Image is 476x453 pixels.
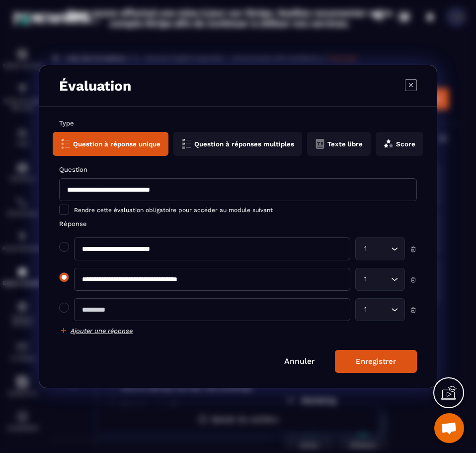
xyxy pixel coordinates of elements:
input: Search for option [369,304,389,315]
span: 1 [362,243,369,254]
a: Annuler [284,356,315,366]
label: Question [59,166,417,173]
button: Texte libre [307,132,371,156]
h3: Évaluation [59,78,131,94]
label: Type [59,119,417,127]
div: Search for option [355,298,405,321]
div: Search for option [355,268,405,291]
button: Question à réponse unique [53,132,168,156]
input: Search for option [369,243,389,254]
input: Search for option [369,274,389,285]
button: Score [376,132,423,156]
span: 1 [362,274,369,285]
div: Enregistrer [356,357,396,366]
button: Question à réponses multiples [173,132,302,156]
button: Enregistrer [335,350,417,373]
span: Rendre cette évaluation obligatoire pour accéder au module suivant [74,207,273,214]
div: Ouvrir le chat [434,413,464,443]
span: 1 [362,304,369,315]
label: Réponse [59,220,417,227]
div: Search for option [355,237,405,260]
h6: Ajouter une réponse [71,327,133,335]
